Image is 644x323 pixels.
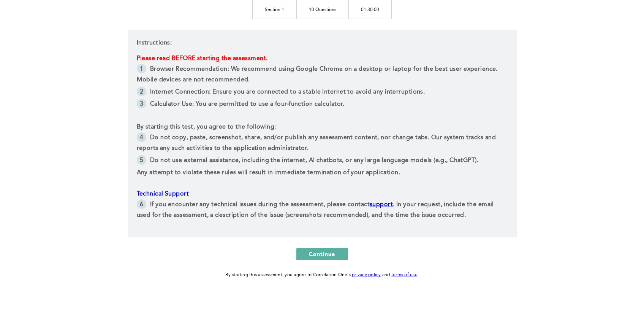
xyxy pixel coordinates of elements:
[296,248,348,260] button: Continue
[352,273,381,277] a: privacy policy
[137,124,276,130] span: By starting this test, you agree to the following:
[370,202,393,208] a: support
[137,202,496,218] span: . In your request, include the email used for the assessment, a description of the issue (screens...
[150,89,425,95] span: Internet Connection: Ensure you are connected to a stable internet to avoid any interruptions.
[309,250,335,258] span: Continue
[150,101,345,107] span: Calculator Use: You are permitted to use a four-function calculator.
[137,191,189,197] span: Technical Support
[391,273,418,277] a: terms of use
[150,202,370,208] span: If you encounter any technical issues during the assessment, please contact
[150,158,478,164] span: Do not use external assistance, including the internet, AI chatbots, or any large language models...
[137,135,498,151] span: Do not copy, paste, screenshot, share, and/or publish any assessment content, nor change tabs. Ou...
[137,170,400,176] span: Any attempt to violate these rules will result in immediate termination of your application.
[137,66,500,83] span: Browser Recommendation: We recommend using Google Chrome on a desktop or laptop for the best user...
[137,56,268,62] span: Please read BEFORE starting the assessment.
[225,271,419,279] div: By starting this assessment, you agree to Correlation One's and .
[128,30,517,237] div: Instructions:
